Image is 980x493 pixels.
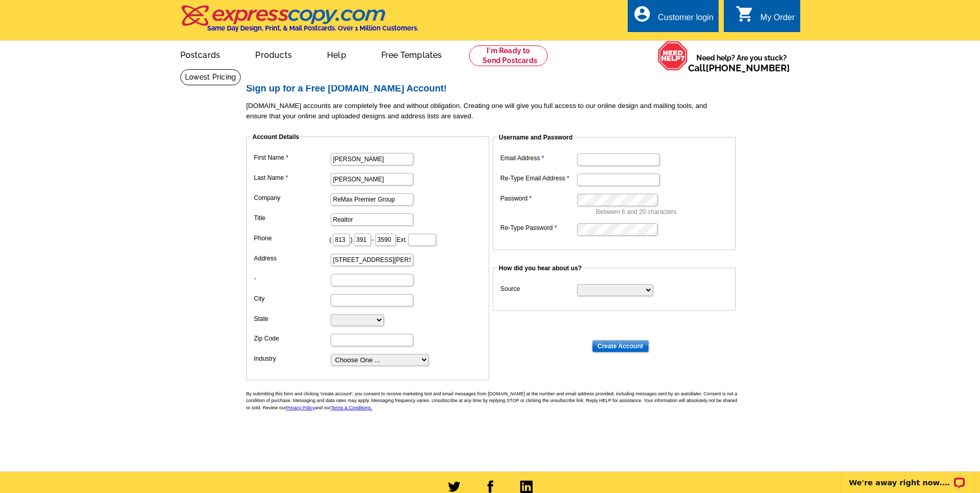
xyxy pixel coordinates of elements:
[501,153,576,163] label: Email Address
[246,83,742,95] h2: Sign up for a Free [DOMAIN_NAME] Account!
[254,354,330,363] label: Industry
[246,101,742,121] p: [DOMAIN_NAME] accounts are completely free and without obligation. Creating one will give you ful...
[633,11,713,24] a: account_circle Customer login
[736,11,795,24] a: shopping_cart My Order
[633,5,651,23] i: account_circle
[252,231,484,247] dd: ( ) - Ext.
[254,234,330,243] label: Phone
[239,42,308,66] a: Products
[254,213,330,223] label: Title
[501,194,576,203] label: Password
[254,254,330,263] label: Address
[180,12,418,32] a: Same Day Design, Print, & Mail Postcards. Over 1 Million Customers.
[254,173,330,182] label: Last Name
[760,13,795,27] div: My Order
[286,405,315,410] a: Privacy Policy
[365,42,459,66] a: Free Templates
[596,207,730,217] p: Between 6 and 20 characters
[501,223,576,233] label: Re-Type Password
[592,340,649,352] input: Create Account
[254,334,330,343] label: Zip Code
[252,132,301,142] legend: Account Details
[501,174,576,183] label: Re-Type Email Address
[688,53,795,73] span: Need help? Are you stuck?
[835,460,980,493] iframe: LiveChat chat widget
[688,63,790,73] span: Call
[164,42,237,66] a: Postcards
[658,41,688,71] img: help
[498,264,583,273] legend: How did you hear about us?
[331,405,372,410] a: Terms & Conditions.
[736,5,754,23] i: shopping_cart
[254,153,330,162] label: First Name
[254,274,330,283] label: -
[498,133,574,142] legend: Username and Password
[658,13,713,27] div: Customer login
[706,63,790,73] a: [PHONE_NUMBER]
[246,391,742,412] p: By submitting this form and clicking 'create account', you consent to receive marketing text and ...
[207,24,418,32] h4: Same Day Design, Print, & Mail Postcards. Over 1 Million Customers.
[254,193,330,203] label: Company
[501,284,576,294] label: Source
[254,314,330,323] label: State
[310,42,363,66] a: Help
[254,294,330,303] label: City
